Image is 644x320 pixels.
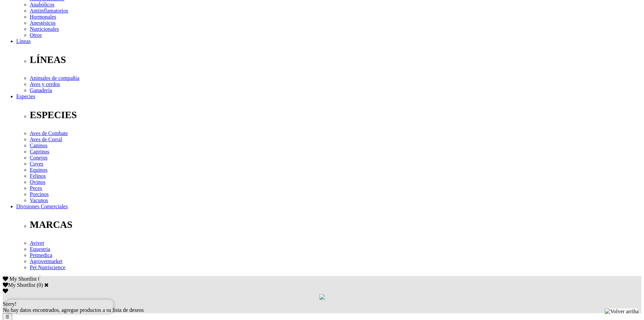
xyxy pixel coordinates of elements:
a: Avivet [30,240,44,246]
a: Petmedica [30,252,52,258]
a: Aves de Corral [30,136,62,142]
a: Aves de Combate [30,130,68,136]
a: Líneas [16,38,31,44]
a: Antiinflamatorios [30,8,68,14]
a: Anestésicos [30,20,55,26]
div: No hay datos encontrados, agregue productos a su lista de deseos [3,301,641,313]
a: Cuyes [30,161,43,167]
a: Otros [30,32,42,38]
img: Volver arriba [605,308,639,315]
a: Ovinos [30,179,45,185]
a: Equinos [30,167,47,173]
a: Caprinos [30,149,49,154]
img: loading.gif [319,294,325,300]
a: Equestria [30,246,50,252]
a: Vacunos [30,197,48,203]
p: LÍNEAS [30,54,641,65]
label: 0 [39,282,41,288]
a: Caninos [30,143,47,148]
label: My Shortlist [3,282,35,288]
span: Sorry! [3,301,17,307]
a: Porcinos [30,191,49,197]
span: ( ) [37,282,43,288]
a: Aves y cerdos [30,81,60,87]
a: Nutricionales [30,26,59,32]
span: 0 [38,276,41,282]
a: Conejos [30,155,47,161]
a: Felinos [30,173,46,179]
a: Cerrar [44,282,49,287]
a: Divisiones Comerciales [16,204,68,209]
a: Pet Nutriscience [30,264,65,270]
a: Peces [30,185,42,191]
a: Especies [16,93,35,99]
a: Agrovetmarket [30,258,63,264]
p: MARCAS [30,219,641,230]
a: Animales de compañía [30,75,79,81]
a: Anabólicos [30,2,54,7]
a: Ganadería [30,87,52,93]
iframe: Brevo live chat [7,300,113,313]
span: My Shortlist [9,276,37,282]
a: Hormonales [30,14,56,20]
p: ESPECIES [30,109,641,121]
